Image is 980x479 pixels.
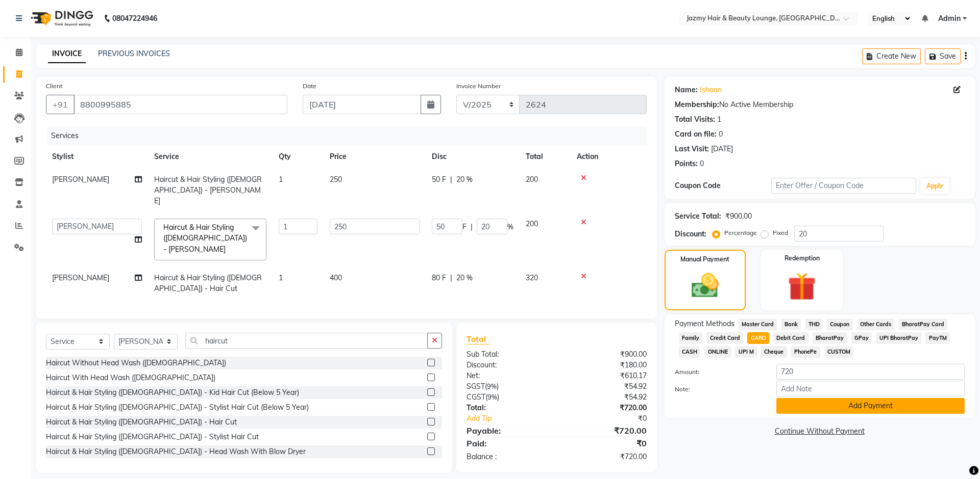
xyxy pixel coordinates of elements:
[46,432,259,442] div: Haircut & Hair Styling ([DEMOGRAPHIC_DATA]) - Stylist Hair Cut
[324,145,426,168] th: Price
[747,332,769,344] span: CARD
[432,174,446,185] span: 50 F
[459,403,556,413] div: Total:
[487,393,497,401] span: 9%
[467,382,485,391] span: SGST
[226,245,230,254] a: x
[507,222,513,232] span: %
[556,451,654,462] div: ₹720.00
[48,45,86,63] a: INVOICE
[520,145,571,168] th: Total
[459,437,556,449] div: Paid:
[805,318,823,330] span: THD
[679,346,701,358] span: CASH
[573,413,654,424] div: ₹0
[824,346,854,358] span: CUSTOM
[857,318,895,330] span: Other Cards
[459,413,573,424] a: Add Tip
[459,424,556,437] div: Payable:
[675,158,698,169] div: Points:
[571,145,647,168] th: Action
[556,403,654,413] div: ₹720.00
[675,180,771,191] div: Coupon Code
[112,4,157,33] b: 08047224946
[163,223,247,254] span: Haircut & Hair Styling ([DEMOGRAPHIC_DATA]) - [PERSON_NAME]
[46,372,215,383] div: Haircut With Head Wash ([DEMOGRAPHIC_DATA])
[773,332,808,344] span: Debit Card
[925,48,961,64] button: Save
[279,273,283,282] span: 1
[675,129,717,140] div: Card on file:
[675,99,965,110] div: No Active Membership
[303,82,316,91] label: Date
[711,144,733,154] div: [DATE]
[700,85,722,95] a: Ishaan
[426,145,520,168] th: Disc
[556,349,654,360] div: ₹900.00
[776,398,965,414] button: Add Payment
[781,318,801,330] span: Bank
[556,360,654,370] div: ₹180.00
[667,385,769,394] label: Note:
[279,175,283,184] span: 1
[675,85,698,95] div: Name:
[675,114,715,125] div: Total Visits:
[459,349,556,360] div: Sub Total:
[471,222,473,232] span: |
[47,126,654,145] div: Services
[925,332,950,344] span: PayTM
[776,381,965,396] input: Add Note
[851,332,872,344] span: GPay
[459,370,556,381] div: Net:
[785,254,820,263] label: Redemption
[717,114,721,125] div: 1
[719,129,723,140] div: 0
[556,370,654,381] div: ₹610.17
[675,229,706,240] div: Discount:
[46,446,306,457] div: Haircut & Hair Styling ([DEMOGRAPHIC_DATA]) - Head Wash With Blow Dryer
[791,346,820,358] span: PhonePe
[724,228,757,237] label: Percentage
[26,4,96,33] img: logo
[675,318,734,329] span: Payment Methods
[432,273,446,283] span: 80 F
[459,451,556,462] div: Balance :
[813,332,847,344] span: BharatPay
[46,387,299,398] div: Haircut & Hair Styling ([DEMOGRAPHIC_DATA]) - Kid Hair Cut (Below 5 Year)
[46,417,237,428] div: Haircut & Hair Styling ([DEMOGRAPHIC_DATA]) - Hair Cut
[330,175,342,184] span: 250
[459,360,556,370] div: Discount:
[450,174,452,185] span: |
[330,273,342,282] span: 400
[779,269,825,304] img: _gift.svg
[459,381,556,392] div: ( )
[675,211,721,222] div: Service Total:
[704,346,731,358] span: ONLINE
[46,95,75,114] button: +91
[735,346,757,358] span: UPI M
[46,145,148,168] th: Stylist
[459,392,556,403] div: ( )
[680,255,729,264] label: Manual Payment
[556,437,654,449] div: ₹0
[827,318,853,330] span: Coupon
[862,48,921,64] button: Create New
[487,382,497,390] span: 9%
[46,402,309,413] div: Haircut & Hair Styling ([DEMOGRAPHIC_DATA]) - Stylist Hair Cut (Below 5 Year)
[46,358,226,368] div: Haircut Without Head Wash ([DEMOGRAPHIC_DATA])
[154,273,262,293] span: Haircut & Hair Styling ([DEMOGRAPHIC_DATA]) - Hair Cut
[154,175,262,205] span: Haircut & Hair Styling ([DEMOGRAPHIC_DATA]) - [PERSON_NAME]
[456,273,473,283] span: 20 %
[148,145,273,168] th: Service
[456,82,501,91] label: Invoice Number
[456,174,473,185] span: 20 %
[46,82,62,91] label: Client
[667,367,769,377] label: Amount:
[776,364,965,380] input: Amount
[700,158,704,169] div: 0
[556,424,654,437] div: ₹720.00
[739,318,777,330] span: Master Card
[450,273,452,283] span: |
[725,211,752,222] div: ₹900.00
[526,273,538,282] span: 320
